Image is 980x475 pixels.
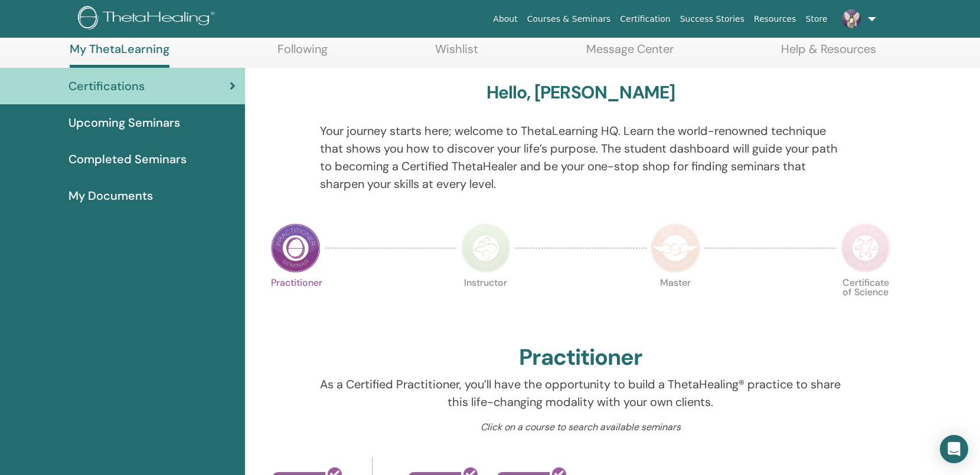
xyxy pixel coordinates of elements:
a: Following [277,42,328,65]
a: My ThetaLearning [70,42,169,68]
a: Certification [615,8,675,30]
a: Resources [749,8,801,30]
p: Certificate of Science [841,278,890,328]
a: About [488,8,522,30]
a: Courses & Seminars [522,8,616,30]
p: Master [651,278,700,328]
img: Certificate of Science [841,223,890,273]
img: Practitioner [271,223,321,273]
h3: Hello, [PERSON_NAME] [486,82,675,103]
a: Success Stories [675,8,749,30]
img: Instructor [461,223,511,273]
p: Click on a course to search available seminars [320,420,841,434]
span: Completed Seminars [68,150,187,168]
div: Open Intercom Messenger [940,435,968,463]
img: Master [651,223,700,273]
a: Message Center [586,42,674,65]
a: Store [801,8,832,30]
p: Your journey starts here; welcome to ThetaLearning HQ. Learn the world-renowned technique that sh... [320,122,841,193]
a: Help & Resources [781,42,876,65]
h2: Practitioner [519,344,642,371]
p: Instructor [461,278,511,328]
p: Practitioner [271,278,321,328]
span: Upcoming Seminars [68,114,180,131]
span: Certifications [68,77,145,95]
a: Wishlist [435,42,478,65]
span: My Documents [68,187,153,204]
p: As a Certified Practitioner, you’ll have the opportunity to build a ThetaHealing® practice to sha... [320,375,841,411]
img: logo.png [78,6,219,32]
img: default.jpg [842,9,861,28]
